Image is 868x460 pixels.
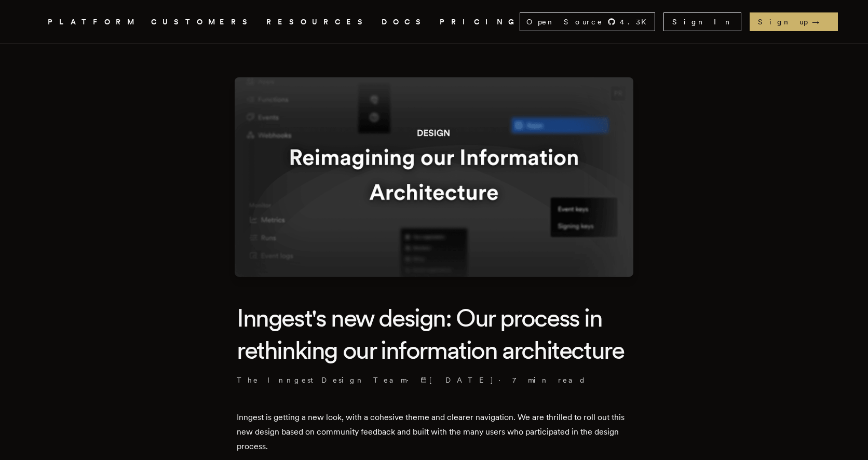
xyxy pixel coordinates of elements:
[620,17,653,27] span: 4.3 K
[512,375,586,385] span: 7 min read
[382,16,427,29] a: DOCS
[526,17,603,27] span: Open Source
[266,16,369,29] button: RESOURCES
[237,375,631,385] p: The Inngest Design Team · ·
[151,16,254,29] a: CUSTOMERS
[812,17,830,27] span: →
[421,375,494,385] span: [DATE]
[440,16,520,29] a: PRICING
[237,302,631,367] h1: Inngest's new design: Our process in rethinking our information architecture
[750,12,838,31] a: Sign up
[48,16,139,29] button: PLATFORM
[237,410,631,454] p: Inngest is getting a new look, with a cohesive theme and clearer navigation. We are thrilled to r...
[663,12,741,31] a: Sign In
[235,77,633,277] img: Featured image for Inngest's new design: Our process in rethinking our information architecture b...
